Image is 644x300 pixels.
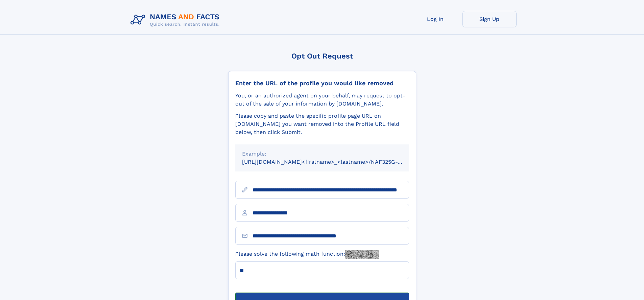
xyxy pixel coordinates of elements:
small: [URL][DOMAIN_NAME]<firstname>_<lastname>/NAF325G-xxxxxxxx [242,159,422,165]
div: Example: [242,150,402,158]
div: You, or an authorized agent on your behalf, may request to opt-out of the sale of your informatio... [235,92,409,108]
div: Enter the URL of the profile you would like removed [235,79,409,87]
div: Opt Out Request [228,52,416,60]
img: Logo Names and Facts [128,11,225,29]
div: Please copy and paste the specific profile page URL on [DOMAIN_NAME] you want removed into the Pr... [235,112,409,136]
a: Sign Up [462,11,517,27]
a: Log In [408,11,462,27]
label: Please solve the following math function: [235,250,379,259]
